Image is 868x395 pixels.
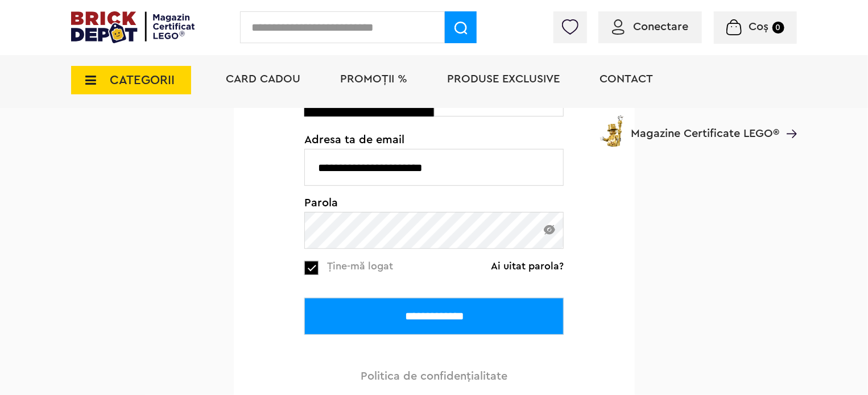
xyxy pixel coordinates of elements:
[772,22,784,34] small: 0
[612,21,688,32] a: Conectare
[304,197,564,209] span: Parola
[110,74,175,86] span: CATEGORII
[361,371,507,382] a: Politica de confidenţialitate
[491,260,564,272] a: Ai uitat parola?
[779,113,797,124] a: Magazine Certificate LEGO®
[340,73,407,85] a: PROMOȚII %
[327,261,393,271] span: Ține-mă logat
[631,113,779,139] span: Magazine Certificate LEGO®
[633,21,688,32] span: Conectare
[226,73,300,85] a: Card Cadou
[600,73,653,85] a: Contact
[447,73,560,85] a: Produse exclusive
[749,21,769,32] span: Coș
